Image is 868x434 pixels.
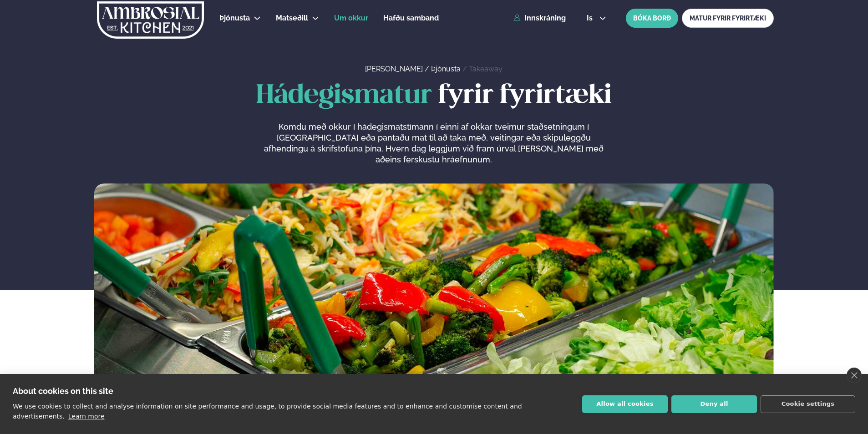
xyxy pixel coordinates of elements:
[219,14,250,22] span: Þjónusta
[582,395,668,413] button: Allow all cookies
[383,14,439,22] span: Hafðu samband
[587,15,595,22] span: is
[431,65,461,73] a: Þjónusta
[96,1,205,39] img: logo
[365,65,423,73] a: [PERSON_NAME]
[847,368,862,383] a: close
[256,83,432,108] span: Hádegismatur
[334,14,368,22] span: Um okkur
[761,395,855,413] button: Cookie settings
[13,386,113,396] strong: About cookies on this site
[513,14,566,22] a: Innskráning
[68,413,105,420] a: Learn more
[13,403,522,420] p: We use cookies to collect and analyse information on site performance and usage, to provide socia...
[219,13,250,24] a: Þjónusta
[425,65,431,73] span: /
[469,65,503,73] a: Takeaway
[682,9,774,28] a: MATUR FYRIR FYRIRTÆKI
[579,15,614,22] button: is
[276,13,308,24] a: Matseðill
[276,14,308,22] span: Matseðill
[334,13,368,24] a: Um okkur
[94,81,774,111] h1: fyrir fyrirtæki
[671,395,757,413] button: Deny all
[262,121,606,165] p: Komdu með okkur í hádegismatstímann í einni af okkar tveimur staðsetningum í [GEOGRAPHIC_DATA] eð...
[626,9,678,28] button: BÓKA BORÐ
[383,13,439,24] a: Hafðu samband
[462,65,469,73] span: /
[94,183,774,433] img: image alt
